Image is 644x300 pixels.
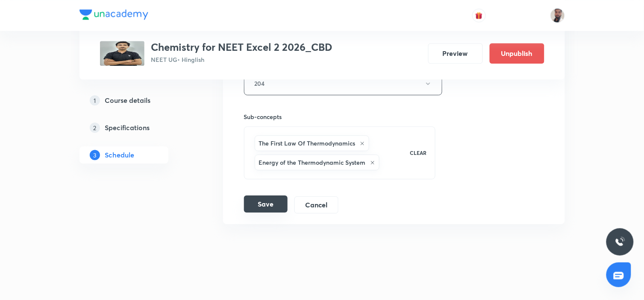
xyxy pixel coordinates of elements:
img: SHAHNAWAZ AHMAD [550,8,565,23]
h5: Schedule [105,150,135,160]
a: Company Logo [79,9,148,22]
p: 2 [90,122,100,133]
button: Cancel [294,196,338,213]
button: 204 [244,72,442,95]
button: avatar [472,9,486,22]
img: Company Logo [79,9,148,20]
h6: The First Law Of Thermodynamics [259,139,356,148]
p: 3 [90,150,100,160]
img: 19356df654d445fc8ce53a72fa17d3fd.jpg [100,41,144,66]
img: avatar [475,12,483,19]
img: ttu [615,237,625,247]
h3: Chemistry for NEET Excel 2 2026_CBD [151,41,332,53]
p: CLEAR [410,149,426,157]
h6: Sub-concepts [244,112,436,121]
h5: Specifications [105,122,150,133]
button: Unpublish [490,43,544,64]
p: NEET UG • Hinglish [151,55,332,64]
h6: Energy of the Thermodynamic System [259,158,366,167]
button: Preview [428,43,483,64]
a: 1Course details [79,92,196,109]
h5: Course details [105,95,151,105]
button: Save [244,195,288,213]
a: 2Specifications [79,119,196,136]
p: 1 [90,95,100,105]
